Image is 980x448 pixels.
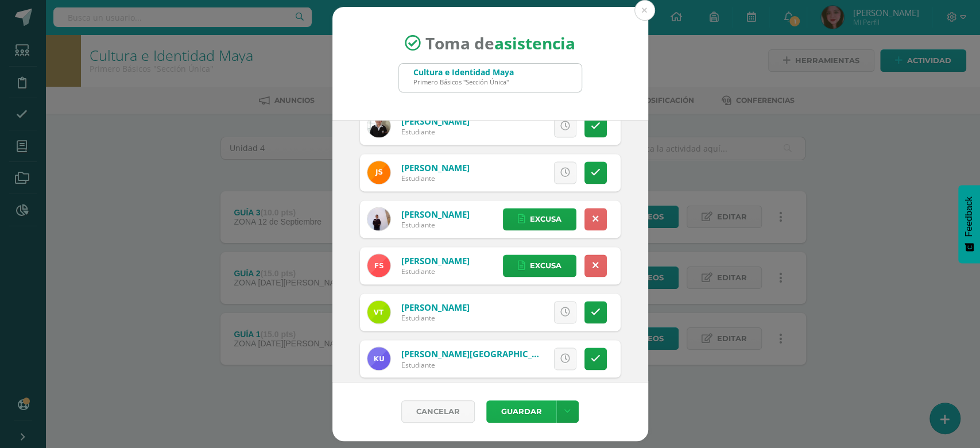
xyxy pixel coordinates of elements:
[401,313,470,323] div: Estudiante
[367,300,390,323] img: 47e65cc435c5109c34cb411a43acc80f.png
[530,255,561,276] span: Excusa
[401,162,470,173] a: [PERSON_NAME]
[494,32,575,54] strong: asistencia
[399,64,582,92] input: Busca un grado o sección aquí...
[401,267,470,276] div: Estudiante
[401,360,539,369] div: Estudiante
[958,185,980,263] button: Feedback - Mostrar encuesta
[413,67,514,78] div: Cultura e Identidad Maya
[964,196,974,237] span: Feedback
[367,114,390,137] img: 1f19a0d3740955180315c9da2cc6c387.png
[367,347,390,370] img: 7baf983f99acfa882266bdaadecc6e4e.png
[401,127,470,137] div: Estudiante
[401,220,470,230] div: Estudiante
[401,302,470,313] a: [PERSON_NAME]
[367,161,390,184] img: a695d65fe5ce124cfd9d627851d38ea2.png
[503,254,576,277] a: Excusa
[530,208,561,230] span: Excusa
[367,254,390,277] img: 98315caa6af861f3ca6fd72e5f80686d.png
[401,115,470,127] a: [PERSON_NAME]
[401,400,475,423] a: Cancelar
[425,32,575,54] span: Toma de
[413,78,514,86] div: Primero Básicos "Sección Única"
[401,173,470,183] div: Estudiante
[503,208,576,230] a: Excusa
[401,208,470,220] a: [PERSON_NAME]
[401,255,470,267] a: [PERSON_NAME]
[486,400,556,423] button: Guardar
[401,348,557,360] a: [PERSON_NAME][GEOGRAPHIC_DATA]
[367,207,390,230] img: 74f3ea6d30b6f9daab5ab597d537767f.png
